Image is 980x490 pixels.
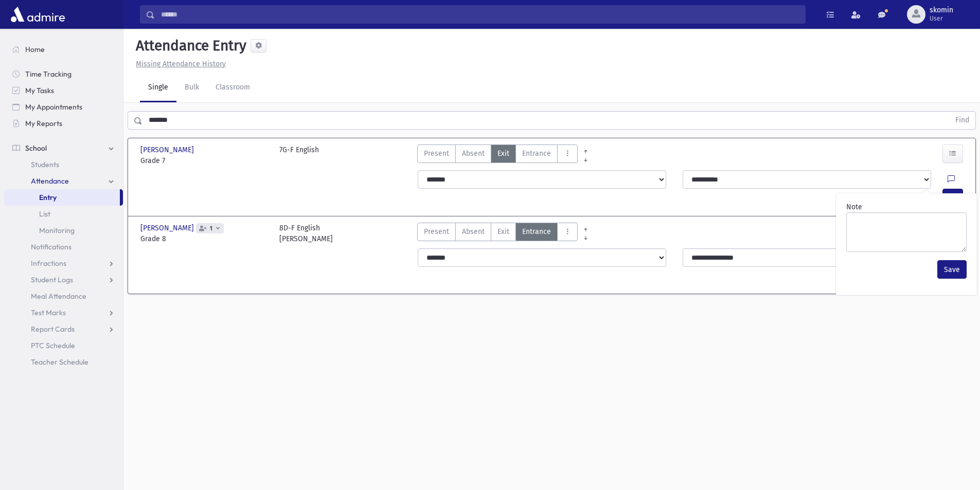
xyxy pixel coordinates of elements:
[4,304,123,321] a: Test Marks
[417,144,578,166] div: AttTypes
[25,69,72,79] span: Time Tracking
[4,255,123,271] a: Infractions
[25,86,54,95] span: My Tasks
[31,259,66,268] span: Infractions
[4,41,123,58] a: Home
[140,223,196,233] span: [PERSON_NAME]
[930,14,953,23] span: User
[417,223,578,244] div: AttTypes
[140,144,196,155] span: [PERSON_NAME]
[132,60,226,68] a: Missing Attendance History
[949,112,975,129] button: Find
[4,206,123,222] a: List
[4,99,123,115] a: My Appointments
[424,226,449,237] span: Present
[31,275,73,284] span: Student Logs
[462,148,485,159] span: Absent
[4,271,123,288] a: Student Logs
[4,66,123,82] a: Time Tracking
[4,321,123,337] a: Report Cards
[31,292,86,301] span: Meal Attendance
[522,226,551,237] span: Entrance
[4,288,123,304] a: Meal Attendance
[39,226,75,235] span: Monitoring
[4,354,123,370] a: Teacher Schedule
[424,148,449,159] span: Present
[39,193,57,202] span: Entry
[279,223,333,244] div: 8D-F English [PERSON_NAME]
[25,143,47,153] span: School
[31,308,66,317] span: Test Marks
[4,115,123,132] a: My Reports
[140,74,176,102] a: Single
[25,119,62,128] span: My Reports
[497,148,509,159] span: Exit
[132,37,246,55] h5: Attendance Entry
[279,144,319,166] div: 7G-F English
[25,45,45,54] span: Home
[4,173,123,189] a: Attendance
[140,155,269,166] span: Grade 7
[937,260,967,279] button: Save
[208,225,215,232] span: 1
[25,102,82,112] span: My Appointments
[8,4,67,25] img: AdmirePro
[31,160,59,169] span: Students
[846,202,862,212] label: Note
[930,6,953,14] span: skomin
[497,226,509,237] span: Exit
[4,140,123,156] a: School
[31,341,75,350] span: PTC Schedule
[4,337,123,354] a: PTC Schedule
[4,239,123,255] a: Notifications
[31,242,72,251] span: Notifications
[522,148,551,159] span: Entrance
[31,176,69,186] span: Attendance
[31,324,75,334] span: Report Cards
[4,82,123,99] a: My Tasks
[176,74,207,102] a: Bulk
[31,357,88,367] span: Teacher Schedule
[4,156,123,173] a: Students
[462,226,485,237] span: Absent
[4,189,120,206] a: Entry
[39,209,50,219] span: List
[136,60,226,68] u: Missing Attendance History
[4,222,123,239] a: Monitoring
[207,74,258,102] a: Classroom
[155,5,805,24] input: Search
[140,233,269,244] span: Grade 8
